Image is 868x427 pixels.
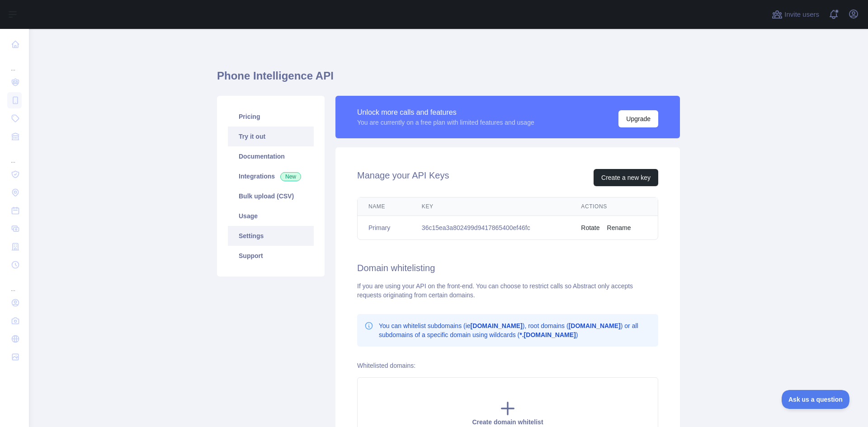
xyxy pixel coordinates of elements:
button: Rotate [581,223,599,232]
h2: Domain whitelisting [357,262,658,274]
th: Actions [570,197,658,216]
span: New [280,172,301,181]
th: Key [411,197,570,216]
a: Settings [228,226,314,246]
span: Invite users [784,9,819,20]
button: Rename [607,223,631,232]
a: Integrations New [228,166,314,186]
a: Documentation [228,146,314,166]
a: Try it out [228,127,314,146]
label: Whitelisted domains: [357,362,415,369]
h1: Phone Intelligence API [217,69,680,90]
div: Unlock more calls and features [357,107,534,118]
th: Name [358,197,411,216]
td: 36c15ea3a802499d9417865400ef46fc [411,216,570,240]
h2: Manage your API Keys [357,169,449,186]
b: [DOMAIN_NAME] [471,322,523,329]
td: Primary [358,216,411,240]
button: Upgrade [618,110,658,127]
p: You can whitelist subdomains (ie ), root domains ( ) or all subdomains of a specific domain using... [379,321,651,339]
a: Support [228,246,314,266]
iframe: Toggle Customer Support [782,390,850,409]
a: Bulk upload (CSV) [228,186,314,206]
span: Create domain whitelist [472,418,543,426]
div: ... [7,54,22,72]
div: You are currently on a free plan with limited features and usage [357,118,534,127]
a: Pricing [228,107,314,127]
div: If you are using your API on the front-end. You can choose to restrict calls so Abstract only acc... [357,282,658,300]
button: Invite users [770,7,821,22]
b: [DOMAIN_NAME] [569,322,621,329]
div: ... [7,146,22,164]
div: ... [7,275,22,293]
a: Usage [228,206,314,226]
button: Create a new key [594,169,658,186]
b: *.[DOMAIN_NAME] [519,331,576,338]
